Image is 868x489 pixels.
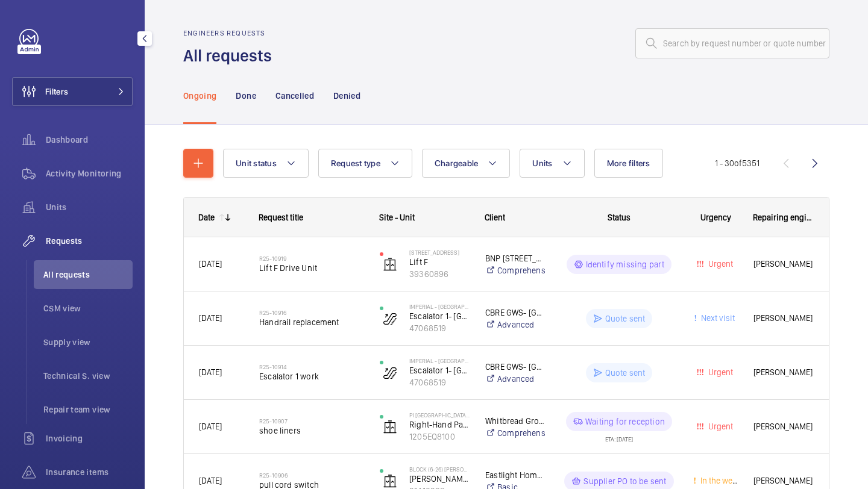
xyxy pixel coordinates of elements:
span: Client [485,213,505,222]
span: Invoicing [46,432,133,444]
span: Units [46,201,133,213]
img: elevator.svg [383,420,397,434]
span: [PERSON_NAME] [753,257,814,271]
span: [DATE] [199,422,222,431]
p: 47068519 [409,376,470,388]
button: Chargeable [422,149,511,178]
span: Urgent [706,422,733,431]
p: Block (6-26) [PERSON_NAME][GEOGRAPHIC_DATA] [409,466,470,473]
span: Urgent [706,367,733,377]
a: Advanced [485,373,545,385]
p: 39360896 [409,268,470,280]
span: Activity Monitoring [46,167,133,179]
p: Ongoing [183,90,216,102]
button: Units [520,149,584,178]
a: Advanced [485,319,545,331]
p: Eastlight Homes [485,469,545,481]
span: Urgency [700,213,731,222]
span: Escalator 1 work [259,370,364,382]
p: Denied [333,90,360,102]
span: Request type [331,158,380,168]
img: elevator.svg [383,474,397,488]
img: escalator.svg [383,366,397,380]
span: of [734,158,742,168]
p: 47068519 [409,322,470,334]
span: [DATE] [199,259,222,269]
span: [DATE] [199,476,222,485]
span: shoe liners [259,425,364,437]
span: CSM view [43,302,133,314]
span: Site - Unit [379,213,415,222]
p: Lift F [409,256,470,268]
span: Handrail replacement [259,316,364,328]
h2: Engineers requests [183,29,279,37]
a: Comprehensive [485,264,545,276]
span: Repair team view [43,403,133,416]
h2: R25-10906 [259,472,364,479]
span: [PERSON_NAME] [753,420,814,434]
span: Dashboard [46,134,133,146]
p: Whitbread Group PLC [485,415,545,427]
img: elevator.svg [383,257,397,272]
p: Quote sent [605,313,646,325]
span: Lift F Drive Unit [259,262,364,274]
p: Done [236,90,256,102]
h2: R25-10919 [259,255,364,262]
span: Units [532,158,552,168]
span: All requests [43,269,133,281]
p: Right-Hand Passenger [409,419,470,431]
div: Date [198,213,215,222]
span: [PERSON_NAME] [753,311,814,325]
span: 1 - 30 5351 [715,159,759,167]
p: Imperial - [GEOGRAPHIC_DATA] [409,303,470,310]
span: [DATE] [199,313,222,323]
p: [STREET_ADDRESS] [409,249,470,256]
span: Insurance items [46,466,133,478]
a: Comprehensive [485,427,545,439]
button: Unit status [223,149,309,178]
span: Filters [45,86,68,98]
span: Request title [259,213,303,222]
p: CBRE GWS- [GEOGRAPHIC_DATA] ([GEOGRAPHIC_DATA]) [485,361,545,373]
button: Filters [12,77,133,106]
p: BNP [STREET_ADDRESS] [485,252,545,264]
p: Supplier PO to be sent [583,475,666,487]
div: ETA: [DATE] [605,431,633,442]
span: More filters [607,158,650,168]
p: CBRE GWS- [GEOGRAPHIC_DATA] ([GEOGRAPHIC_DATA]) [485,307,545,319]
p: Identify missing part [586,258,665,270]
span: Unit status [236,158,277,168]
span: Repairing engineer [753,213,814,222]
span: [DATE] [199,367,222,377]
p: Escalator 1- [GEOGRAPHIC_DATA] ([GEOGRAPHIC_DATA]) [409,310,470,322]
span: Supply view [43,336,133,348]
button: More filters [594,149,663,178]
p: Cancelled [275,90,314,102]
span: Chargeable [435,158,479,168]
span: [PERSON_NAME] [753,366,814,379]
button: Request type [318,149,412,178]
h2: R25-10916 [259,309,364,316]
span: Urgent [706,259,733,269]
h2: R25-10907 [259,417,364,425]
p: [PERSON_NAME] House [409,473,470,485]
span: Requests [46,235,133,247]
span: [PERSON_NAME] [753,474,814,488]
h2: R25-10914 [259,363,364,370]
span: Status [608,213,631,222]
p: Imperial - [GEOGRAPHIC_DATA] [409,357,470,364]
h1: All requests [183,45,279,67]
span: Next visit [699,313,735,323]
p: Escalator 1- [GEOGRAPHIC_DATA] ([GEOGRAPHIC_DATA]) [409,364,470,376]
p: PI [GEOGRAPHIC_DATA] ([GEOGRAPHIC_DATA]) [409,411,470,419]
span: In the week [698,476,741,485]
p: Waiting for reception [585,416,665,428]
p: Quote sent [605,367,646,379]
span: Technical S. view [43,370,133,382]
p: 1205EQ8100 [409,431,470,443]
input: Search by request number or quote number [635,28,829,58]
img: escalator.svg [383,311,397,326]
